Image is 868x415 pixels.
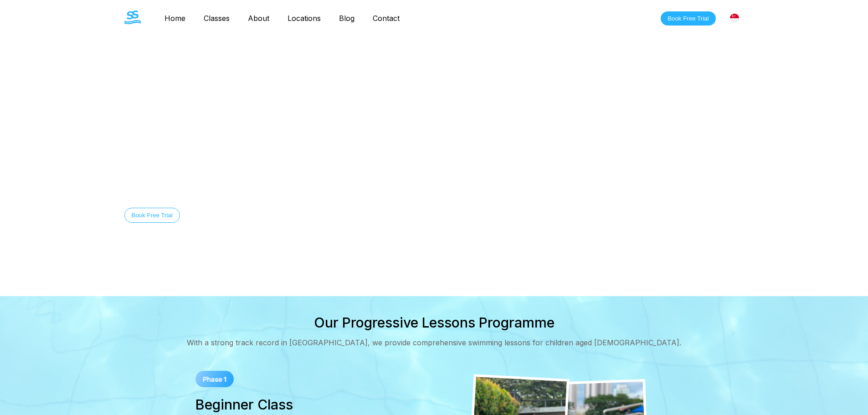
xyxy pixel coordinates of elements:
[124,208,180,223] button: Book Free Trial
[124,186,605,193] div: Equip your child with essential swimming skills for lifelong safety and confidence in water.
[124,128,605,134] div: Welcome to The Swim Starter
[239,14,278,23] a: About
[314,314,555,331] h2: Our Progressive Lessons Programme
[195,396,425,413] h3: Beginner Class
[155,14,195,23] a: Home
[195,14,239,23] a: Classes
[187,338,681,347] div: With a strong track record in [GEOGRAPHIC_DATA], we provide comprehensive swimming lessons for ch...
[364,14,409,23] a: Contact
[278,14,330,23] a: Locations
[124,10,141,24] img: The Swim Starter Logo
[725,9,744,28] div: [GEOGRAPHIC_DATA]
[661,11,715,26] button: Book Free Trial
[124,149,605,171] h1: Swimming Lessons in [GEOGRAPHIC_DATA]
[189,208,255,223] button: Discover Our Story
[730,14,739,23] img: Singapore
[195,371,234,387] img: Phase 1
[330,14,364,23] a: Blog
